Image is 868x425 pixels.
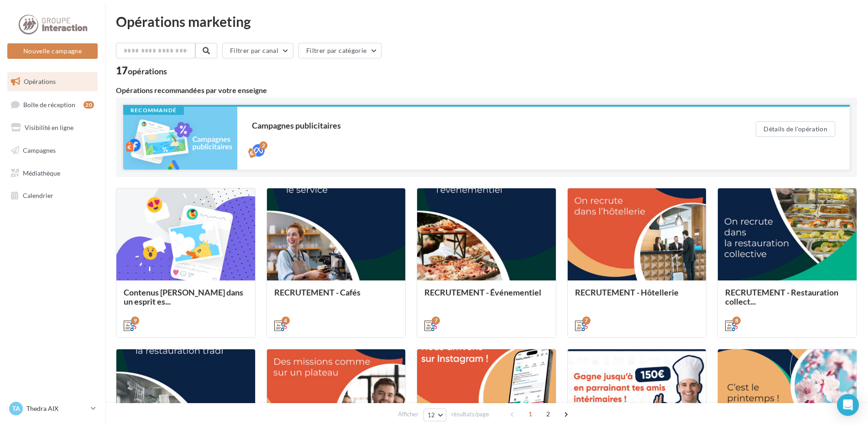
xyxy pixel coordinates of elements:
a: Opérations [5,72,99,91]
a: Campagnes [5,141,99,160]
span: Boîte de réception [23,100,75,108]
div: 8 [732,316,741,325]
div: 7 [582,316,591,325]
span: Afficher [398,410,418,419]
div: 20 [84,101,94,109]
button: Filtrer par catégorie [298,43,382,58]
span: Contenus [PERSON_NAME] dans un esprit es... [124,287,243,306]
div: 7 [432,316,440,325]
div: Recommandé [123,107,184,115]
div: 9 [131,316,139,325]
div: Campagnes publicitaires [252,121,719,130]
a: Visibilité en ligne [5,118,99,137]
span: résultats/page [451,410,489,419]
span: Médiathèque [23,169,60,176]
div: opérations [128,67,167,75]
div: 4 [282,316,290,325]
button: 12 [424,409,447,421]
span: RECRUTEMENT - Restauration collect... [725,287,838,306]
div: Opérations recommandées par votre enseigne [116,87,857,94]
div: 17 [116,66,167,76]
button: Détails de l'opération [756,121,835,137]
a: TA Thedra AIX [7,400,98,417]
span: 2 [541,407,555,421]
div: 2 [259,141,267,150]
p: Thedra AIX [26,404,87,413]
span: Campagnes [23,146,56,154]
div: Open Intercom Messenger [837,394,859,416]
a: Médiathèque [5,164,99,183]
span: 12 [428,411,435,419]
span: RECRUTEMENT - Événementiel [424,287,541,297]
span: Visibilité en ligne [25,124,73,131]
button: Filtrer par canal [222,43,293,58]
span: 1 [523,407,538,421]
a: Boîte de réception20 [5,95,99,114]
span: RECRUTEMENT - Cafés [274,287,361,297]
a: Calendrier [5,186,99,205]
span: RECRUTEMENT - Hôtellerie [575,287,679,297]
span: TA [12,404,20,413]
span: Calendrier [23,192,53,199]
span: Opérations [24,78,56,85]
button: Nouvelle campagne [7,43,98,59]
div: Opérations marketing [116,15,857,28]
